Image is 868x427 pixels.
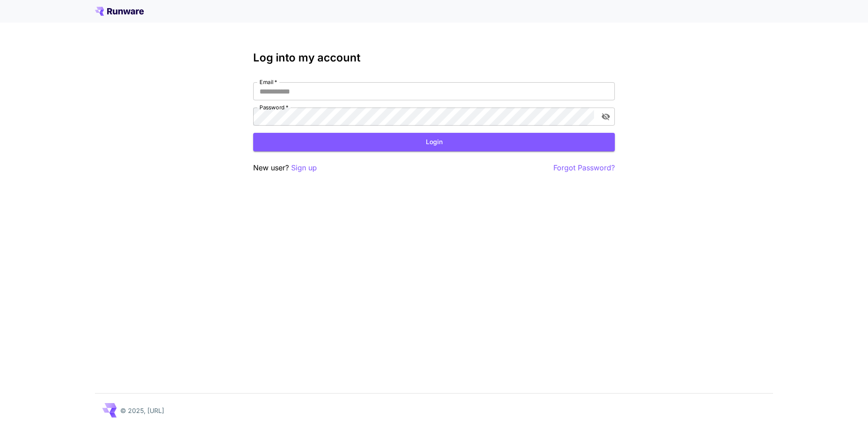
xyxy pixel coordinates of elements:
[253,52,615,64] h3: Log into my account
[259,78,277,86] label: Email
[253,133,615,151] button: Login
[598,108,614,125] button: toggle password visibility
[120,406,164,415] p: © 2025, [URL]
[291,162,317,174] button: Sign up
[259,103,288,111] label: Password
[253,162,317,174] p: New user?
[553,162,615,174] button: Forgot Password?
